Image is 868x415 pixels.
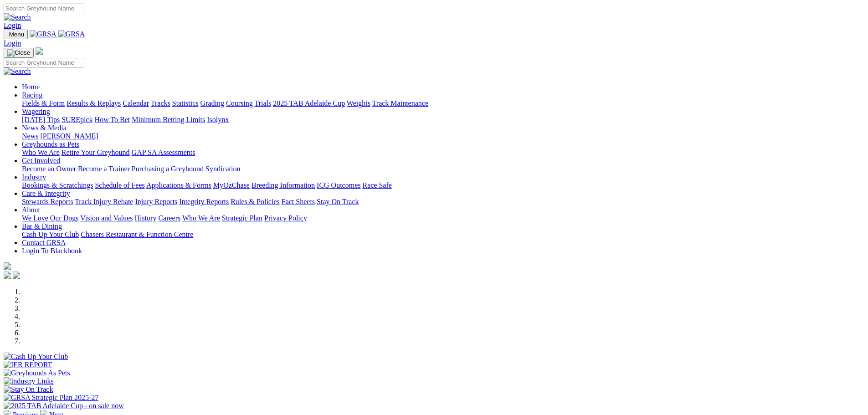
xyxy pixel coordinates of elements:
a: Vision and Values [80,214,133,222]
a: Minimum Betting Limits [132,116,205,123]
a: Login [4,39,21,47]
a: Greyhounds as Pets [22,140,79,148]
a: Trials [254,99,271,107]
a: MyOzChase [213,181,250,189]
div: Get Involved [22,165,864,173]
a: Careers [158,214,180,222]
a: Isolynx [207,116,229,123]
img: Search [4,67,31,76]
div: Care & Integrity [22,198,864,206]
button: Toggle navigation [4,30,28,39]
a: Integrity Reports [179,198,229,205]
a: Stay On Track [317,198,359,205]
input: Search [4,58,84,67]
a: Breeding Information [252,181,315,189]
a: News [22,132,38,140]
a: Become a Trainer [78,165,130,173]
div: News & Media [22,132,864,140]
div: Bar & Dining [22,231,864,239]
a: 2025 TAB Adelaide Cup [273,99,345,107]
a: Strategic Plan [222,214,262,222]
a: Grading [200,99,224,107]
img: GRSA [30,30,56,38]
input: Search [4,4,84,13]
img: Industry Links [4,377,54,385]
img: twitter.svg [13,272,20,279]
a: Fields & Form [22,99,65,107]
img: Stay On Track [4,385,53,394]
a: Who We Are [22,149,60,156]
a: Home [22,83,40,91]
div: Greyhounds as Pets [22,149,864,157]
img: Greyhounds As Pets [4,369,70,377]
a: Industry [22,173,46,181]
a: Wagering [22,108,50,115]
a: Tracks [151,99,170,107]
a: How To Bet [95,116,130,123]
a: Track Maintenance [372,99,428,107]
a: Schedule of Fees [95,181,144,189]
a: [PERSON_NAME] [40,132,98,140]
a: Who We Are [182,214,220,222]
a: Results & Replays [67,99,121,107]
img: Close [7,49,30,56]
a: Coursing [226,99,253,107]
img: IER REPORT [4,361,52,369]
img: GRSA Strategic Plan 2025-27 [4,394,98,402]
img: 2025 TAB Adelaide Cup - on sale now [4,402,124,410]
a: Get Involved [22,157,60,164]
a: About [22,206,40,214]
div: Racing [22,99,864,108]
a: Fact Sheets [282,198,315,205]
a: SUREpick [62,116,92,123]
a: Become an Owner [22,165,76,173]
a: Applications & Forms [146,181,211,189]
a: History [134,214,156,222]
a: Calendar [123,99,149,107]
img: logo-grsa-white.png [36,47,43,55]
a: ICG Outcomes [317,181,360,189]
img: Search [4,13,31,21]
div: Wagering [22,116,864,124]
div: About [22,214,864,222]
a: Bar & Dining [22,222,62,230]
a: Race Safe [362,181,391,189]
a: Chasers Restaurant & Function Centre [81,231,193,238]
a: We Love Our Dogs [22,214,78,222]
button: Toggle navigation [4,48,34,58]
a: Injury Reports [135,198,177,205]
a: Care & Integrity [22,190,70,197]
a: GAP SA Assessments [132,149,195,156]
img: facebook.svg [4,272,11,279]
a: Purchasing a Greyhound [132,165,204,173]
a: Bookings & Scratchings [22,181,93,189]
a: Login To Blackbook [22,247,82,255]
a: Privacy Policy [264,214,307,222]
a: Login [4,21,21,29]
a: Contact GRSA [22,239,66,246]
img: logo-grsa-white.png [4,262,11,270]
span: Menu [9,31,24,38]
a: Track Injury Rebate [75,198,133,205]
a: Syndication [205,165,240,173]
a: Cash Up Your Club [22,231,79,238]
a: Statistics [172,99,199,107]
a: Retire Your Greyhound [62,149,130,156]
a: Weights [347,99,370,107]
img: Cash Up Your Club [4,353,68,361]
a: [DATE] Tips [22,116,60,123]
a: News & Media [22,124,67,132]
img: GRSA [58,30,85,38]
a: Stewards Reports [22,198,73,205]
a: Rules & Policies [231,198,280,205]
a: Racing [22,91,42,99]
div: Industry [22,181,864,190]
